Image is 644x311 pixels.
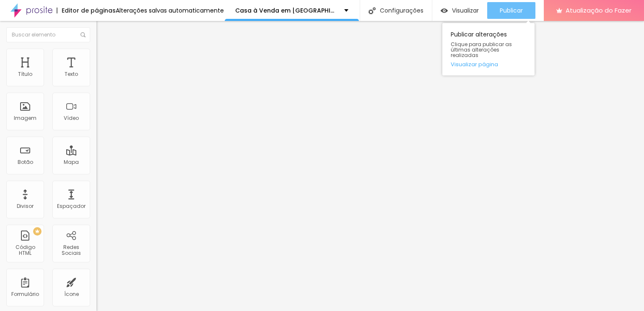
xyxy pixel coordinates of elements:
[62,244,81,257] font: Redes Sociais
[64,158,79,166] font: Mapa
[432,2,487,19] button: Visualizar
[64,290,79,298] font: Ícone
[17,202,34,210] font: Divisor
[116,6,224,15] font: Alterações salvas automaticamente
[452,6,479,15] font: Visualizar
[80,32,86,37] img: Ícone
[16,244,35,257] font: Código HTML
[57,202,86,210] font: Espaçador
[65,70,78,78] font: Texto
[487,2,535,19] button: Publicar
[451,62,526,67] a: Visualizar página
[6,27,90,42] input: Buscar elemento
[369,7,376,14] img: Ícone
[11,290,39,298] font: Formulário
[18,158,33,166] font: Botão
[380,6,423,15] font: Configurações
[500,6,523,15] font: Publicar
[441,7,448,14] img: view-1.svg
[451,60,498,68] font: Visualizar página
[451,30,507,39] font: Publicar alterações
[96,21,644,311] iframe: Editor
[451,41,512,59] font: Clique para publicar as últimas alterações realizadas
[235,6,434,15] font: Casa à Venda em [GEOGRAPHIC_DATA] – [GEOGRAPHIC_DATA]
[14,114,36,122] font: Imagem
[64,114,79,122] font: Vídeo
[566,6,631,15] font: Atualização do Fazer
[18,70,32,78] font: Título
[62,6,116,15] font: Editor de páginas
